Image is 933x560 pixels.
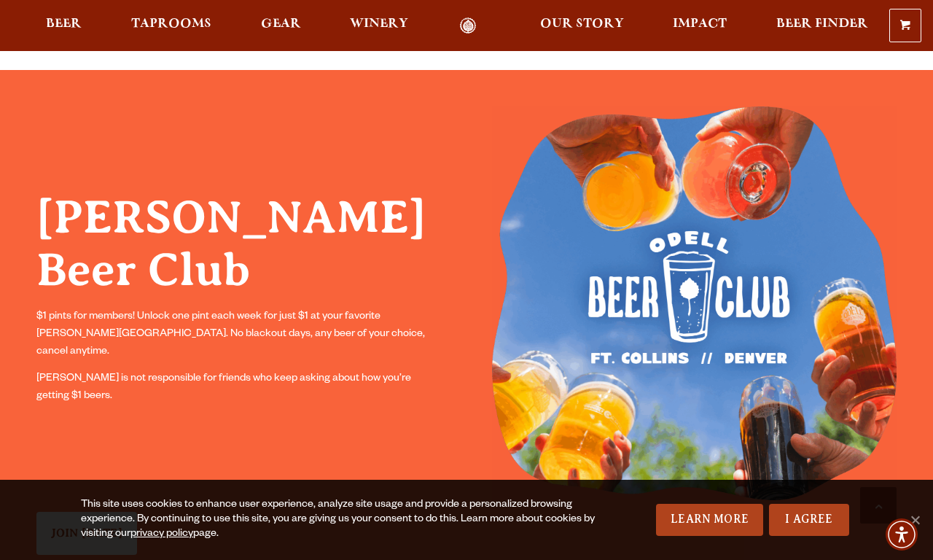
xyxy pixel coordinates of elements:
[886,518,918,551] div: Accessibility Menu
[130,529,193,540] a: privacy policy
[656,504,763,536] a: Learn More
[46,18,82,30] span: Beer
[131,18,211,30] span: Taprooms
[440,17,495,34] a: Odell Home
[81,498,597,542] div: This site uses cookies to enhance user experience, analyze site usage and provide a personalized ...
[673,18,727,30] span: Impact
[767,17,878,34] a: Beer Finder
[122,17,221,34] a: Taprooms
[36,17,91,34] a: Beer
[251,17,311,34] a: Gear
[36,191,441,297] h2: [PERSON_NAME] Beer Club
[540,18,624,30] span: Our Story
[663,17,736,34] a: Impact
[531,17,633,34] a: Our Story
[350,18,408,30] span: Winery
[261,18,301,30] span: Gear
[36,308,441,361] p: $1 pints for members! Unlock one pint each week for just $1 at your favorite [PERSON_NAME][GEOGRA...
[340,17,418,34] a: Winery
[776,18,868,30] span: Beer Finder
[492,106,897,500] img: Odell Beer Club Ft Collins Denver
[36,370,441,405] p: [PERSON_NAME] is not responsible for friends who keep asking about how you’re getting $1 beers.
[769,504,849,536] a: I Agree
